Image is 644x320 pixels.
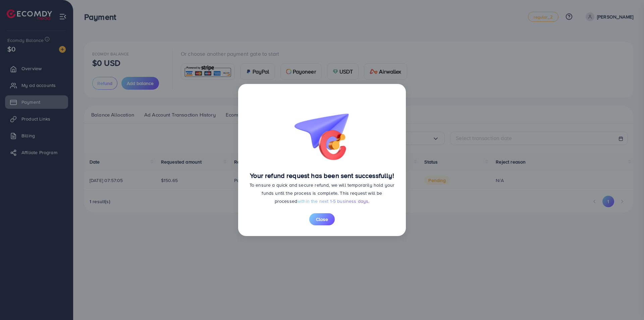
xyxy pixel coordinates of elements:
[297,198,369,204] span: within the next 1-5 business days.
[249,172,395,180] h4: Your refund request has been sent successfully!
[249,181,395,205] p: To ensure a quick and secure refund, we will temporarily hold your funds until the process is com...
[288,95,356,163] img: bg-request-refund-success.26ac5564.png
[309,213,335,225] button: Close
[615,290,639,315] iframe: Chat
[316,216,328,223] span: Close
